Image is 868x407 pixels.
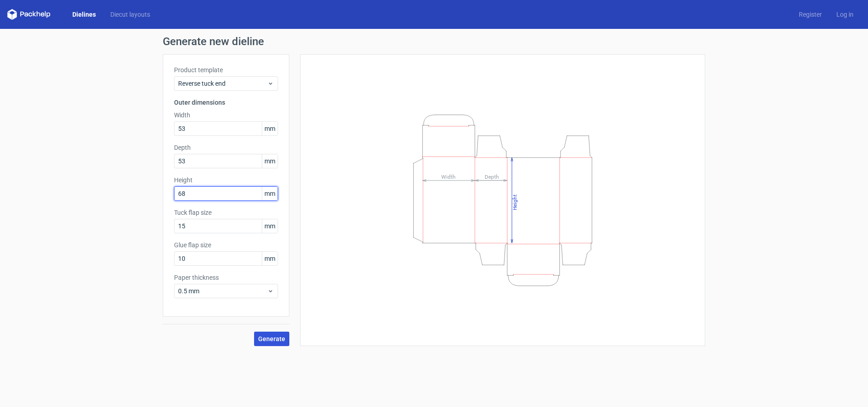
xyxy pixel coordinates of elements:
[829,10,861,19] a: Log in
[178,79,267,88] span: Reverse tuck end
[174,65,278,74] label: Product template
[485,173,499,180] tspan: Depth
[258,336,285,342] span: Generate
[262,252,278,265] span: mm
[441,173,456,180] tspan: Width
[174,208,278,217] label: Tuck flap size
[262,154,278,168] span: mm
[174,176,278,185] label: Height
[262,219,278,233] span: mm
[262,122,278,135] span: mm
[174,143,278,152] label: Depth
[792,10,829,19] a: Register
[174,273,278,282] label: Paper thickness
[174,111,278,120] label: Width
[103,10,157,19] a: Diecut layouts
[512,194,518,210] tspan: Height
[254,332,289,346] button: Generate
[65,10,103,19] a: Dielines
[262,187,278,200] span: mm
[178,287,267,296] span: 0.5 mm
[174,240,278,250] label: Glue flap size
[163,36,705,47] h1: Generate new dieline
[174,98,278,107] h3: Outer dimensions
